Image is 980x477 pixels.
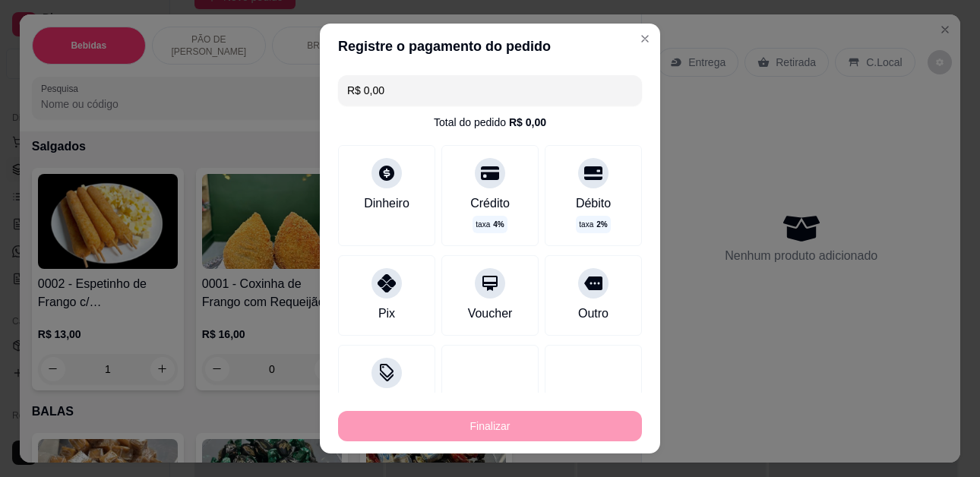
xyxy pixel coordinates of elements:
[576,194,611,213] div: Débito
[470,194,510,213] div: Crédito
[596,219,607,230] span: 2 %
[579,219,607,230] p: taxa
[364,194,409,213] div: Dinheiro
[434,115,546,130] div: Total do pedido
[633,27,657,51] button: Close
[493,219,504,230] span: 4 %
[347,75,633,106] input: Ex.: hambúrguer de cordeiro
[476,219,504,230] p: taxa
[320,24,660,69] header: Registre o pagamento do pedido
[468,305,513,323] div: Voucher
[378,305,395,323] div: Pix
[578,305,609,323] div: Outro
[509,115,546,130] div: R$ 0,00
